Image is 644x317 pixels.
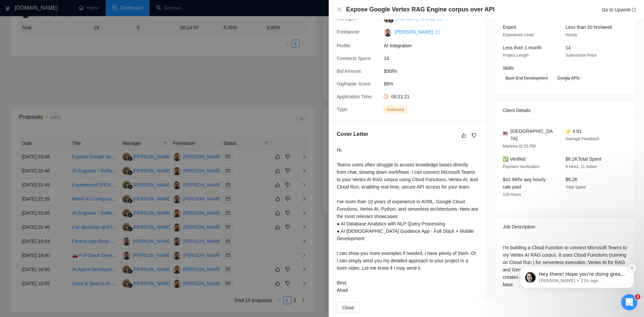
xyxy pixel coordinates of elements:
span: Expert [503,24,516,30]
span: dislike [472,133,476,138]
span: Less than 1 month [503,45,541,50]
p: Message from Iryna, sent 21h ago [29,54,116,60]
span: export [436,30,440,34]
span: $42.98/hr avg hourly rate paid [503,177,546,190]
span: Bid Amount: [337,68,362,74]
div: message notification from Iryna, 21h ago. Hey there! Hope you're doing great 😊 It’s been a bit qu... [10,42,124,64]
span: clock-circle [384,94,388,99]
h4: Expose Google Vertex RAG Engine corpus over API [346,5,494,14]
span: 2 [635,294,640,300]
span: 00:21:21 [391,94,410,99]
span: Payment Verification [503,164,539,169]
span: Less than 30 hrs/week [566,24,612,30]
img: gigradar-bm.png [389,18,393,23]
button: Close [337,302,360,313]
span: close [337,7,342,12]
span: export [632,8,636,12]
span: AI Integration [384,42,484,49]
span: 14 [566,45,571,50]
button: Close [337,7,342,12]
div: Client Details [503,101,628,119]
span: Connects Spent: [337,56,372,61]
span: Marietta 02:55 PM [503,144,536,149]
span: Back-End Development [503,74,550,82]
img: Profile image for Iryna [15,48,26,59]
span: Skills [503,65,514,71]
span: ⭐ 4.81 [566,128,582,134]
span: Type: [337,107,348,112]
button: Dismiss notification [118,40,126,49]
span: Profile: [337,43,352,48]
div: Hi, Teams users often struggle to access knowledge bases directly from chat, slowing down workflo... [337,146,478,294]
span: $30/hr [384,67,484,75]
span: $6.2K [566,177,578,182]
span: Average Feedback [566,137,599,141]
span: like [462,133,466,138]
div: I'm building a Cloud Function to connect Microsoft Teams to my Vertex AI RAG corpus. It uses Clou... [503,244,628,288]
span: GigRadar Score: [337,81,372,87]
span: [GEOGRAPHIC_DATA] [511,127,555,142]
span: $6.2K Total Spent [566,156,601,162]
span: 139 Hours [503,192,521,197]
a: Go to Upworkexport [602,7,636,12]
button: like [460,131,468,140]
span: Application Time: [337,94,373,99]
span: Hourly [566,33,577,37]
span: Experience Level [503,33,534,37]
div: Job Description [503,218,628,236]
span: Hey there! Hope you're doing great 😊 It’s been a bit quiet here - just checking in to see if ther... [29,48,115,73]
iframe: Intercom notifications message [510,224,644,299]
span: ✅ Verified [503,156,526,162]
span: Freelancer: [337,29,361,35]
span: Submission Price [566,53,597,58]
span: Outbound [384,106,407,113]
iframe: Intercom live chat [621,294,637,310]
span: 9 Hires, 11 Active [566,164,597,169]
button: dislike [470,131,478,140]
span: Total Spent [566,185,586,190]
img: 🇺🇸 [503,131,508,136]
a: [PERSON_NAME] export [394,29,440,35]
span: Project Length [503,53,529,58]
span: Google APIs [554,74,582,82]
span: 88% [384,80,484,88]
span: Close [342,304,354,311]
span: 14 [384,55,484,62]
img: c1G6oFvQWOK_rGeOIegVZUbDQsuYj_xB4b-sGzW8-UrWMS8Fcgd0TEwtWxuU7AZ-gB [384,29,392,37]
h5: Cover Letter [337,130,368,138]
